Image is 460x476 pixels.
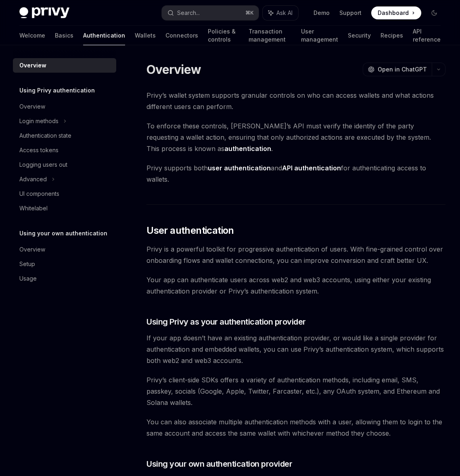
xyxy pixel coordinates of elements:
[146,274,445,297] span: Your app can authenticate users across web2 and web3 accounts, using either your existing authent...
[19,245,45,254] div: Overview
[55,26,73,45] a: Basics
[263,6,298,20] button: Ask AI
[83,26,125,45] a: Authentication
[13,257,116,271] a: Setup
[224,145,271,153] strong: authentication
[13,187,116,201] a: UI components
[146,90,445,112] span: Privy’s wallet system supports granular controls on who can access wallets and what actions diffe...
[13,99,116,114] a: Overview
[135,26,156,45] a: Wallets
[13,157,116,172] a: Logging users out
[19,229,107,238] h5: Using your own authentication
[301,26,338,45] a: User management
[208,26,239,45] a: Policies & controls
[19,174,47,184] div: Advanced
[146,224,234,237] span: User authentication
[19,26,45,45] a: Welcome
[339,9,362,17] a: Support
[19,131,71,140] div: Authentication state
[146,162,445,185] span: Privy supports both and for authenticating access to wallets.
[428,6,441,19] button: Toggle dark mode
[19,61,46,70] div: Overview
[208,164,271,172] strong: user authentication
[146,120,445,154] span: To enforce these controls, [PERSON_NAME]’s API must verify the identity of the party requesting a...
[19,189,59,199] div: UI components
[19,102,45,111] div: Overview
[19,86,95,95] h5: Using Privy authentication
[13,143,116,157] a: Access tokens
[146,416,445,439] span: You can also associate multiple authentication methods with a user, allowing them to login to the...
[378,65,427,73] span: Open in ChatGPT
[13,58,116,73] a: Overview
[146,332,445,366] span: If your app doesn’t have an existing authentication provider, or would like a single provider for...
[146,458,292,470] span: Using your own authentication provider
[413,26,441,45] a: API reference
[245,10,254,16] span: ⌘ K
[378,9,409,17] span: Dashboard
[13,128,116,143] a: Authentication state
[13,271,116,286] a: Usage
[146,62,201,77] h1: Overview
[13,201,116,216] a: Whitelabel
[348,26,371,45] a: Security
[371,6,421,19] a: Dashboard
[146,316,306,327] span: Using Privy as your authentication provider
[276,9,293,17] span: Ask AI
[19,160,67,170] div: Logging users out
[19,116,59,126] div: Login methods
[13,242,116,257] a: Overview
[19,7,69,19] img: dark logo
[146,374,445,408] span: Privy’s client-side SDKs offers a variety of authentication methods, including email, SMS, passke...
[249,26,291,45] a: Transaction management
[177,8,200,18] div: Search...
[146,243,445,266] span: Privy is a powerful toolkit for progressive authentication of users. With fine-grained control ov...
[19,203,48,213] div: Whitelabel
[19,274,37,283] div: Usage
[19,259,35,269] div: Setup
[363,63,432,76] button: Open in ChatGPT
[162,6,258,20] button: Search...⌘K
[165,26,198,45] a: Connectors
[19,145,59,155] div: Access tokens
[314,9,330,17] a: Demo
[282,164,341,172] strong: API authentication
[381,26,403,45] a: Recipes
